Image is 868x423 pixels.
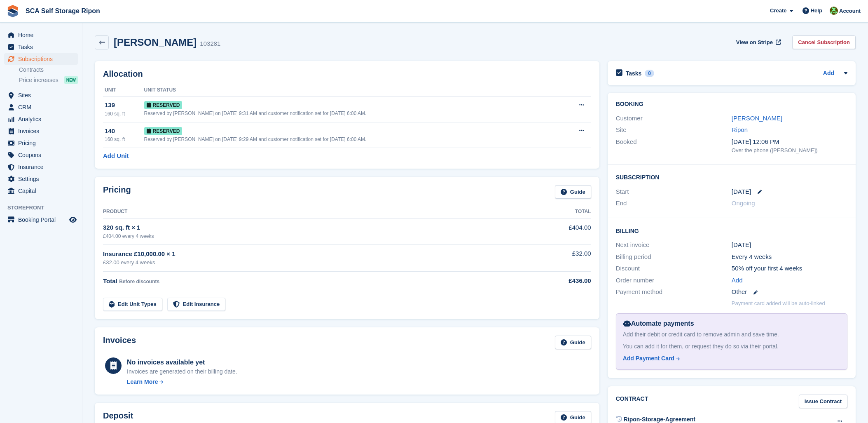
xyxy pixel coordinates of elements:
[144,101,182,109] span: Reserved
[119,279,159,284] span: Before discounts
[732,137,847,147] div: [DATE] 12:06 PM
[623,342,840,351] div: You can add it for them, or request they do so via their portal.
[103,249,516,259] div: Insurance £10,000.00 × 1
[18,137,68,149] span: Pricing
[516,205,591,219] th: Total
[623,319,840,329] div: Automate payments
[144,84,559,97] th: Unit Status
[616,199,732,208] div: End
[103,336,136,349] h2: Invoices
[4,185,78,197] a: menu
[732,240,847,250] div: [DATE]
[516,276,591,286] div: £436.00
[4,137,78,149] a: menu
[18,149,68,161] span: Coupons
[127,357,237,367] div: No invoices available yet
[4,89,78,101] a: menu
[645,70,654,77] div: 0
[4,53,78,65] a: menu
[7,204,82,212] span: Storefront
[733,35,783,49] a: View on Stripe
[103,84,144,97] th: Unit
[4,29,78,41] a: menu
[732,264,847,273] div: 50% off your first 4 weeks
[616,287,732,297] div: Payment method
[516,244,591,271] td: £32.00
[616,264,732,273] div: Discount
[103,277,117,284] span: Total
[144,127,182,135] span: Reserved
[18,29,68,41] span: Home
[830,7,838,15] img: Kelly Neesham
[623,354,674,363] div: Add Payment Card
[616,226,847,235] h2: Billing
[144,136,559,143] div: Reserved by [PERSON_NAME] on [DATE] 9:29 AM and customer notification set for [DATE] 6:00 AM.
[103,298,162,311] a: Edit Unit Types
[732,126,748,133] a: Ripon
[811,7,822,15] span: Help
[616,101,847,108] h2: Booking
[105,110,144,117] div: 160 sq. ft
[18,185,68,197] span: Capital
[68,215,78,225] a: Preview store
[144,110,559,117] div: Reserved by [PERSON_NAME] on [DATE] 9:31 AM and customer notification set for [DATE] 6:00 AM.
[18,214,68,226] span: Booking Portal
[7,5,19,17] img: stora-icon-8386f47178a22dfd0bd8f6a31ec36ba5ce8667c1dd55bd0f319d3a0aa187defe.svg
[18,101,68,113] span: CRM
[18,125,68,137] span: Invoices
[4,125,78,137] a: menu
[19,75,78,85] a: Price increases NEW
[103,258,516,267] div: £32.00 every 4 weeks
[823,69,834,78] a: Add
[770,7,786,15] span: Create
[103,69,591,79] h2: Allocation
[19,76,58,84] span: Price increases
[105,136,144,143] div: 160 sq. ft
[114,37,197,48] h2: [PERSON_NAME]
[18,161,68,173] span: Insurance
[732,252,847,262] div: Every 4 weeks
[732,299,825,308] p: Payment card added will be auto-linked
[623,330,840,339] div: Add their debit or credit card to remove admin and save time.
[616,276,732,285] div: Order number
[616,252,732,262] div: Billing period
[732,200,755,207] span: Ongoing
[18,41,68,53] span: Tasks
[4,149,78,161] a: menu
[127,378,158,386] div: Learn More
[103,205,516,219] th: Product
[732,276,743,285] a: Add
[18,173,68,185] span: Settings
[799,395,847,408] a: Issue Contract
[103,233,516,240] div: £404.00 every 4 weeks
[167,298,226,311] a: Edit Insurance
[732,146,847,155] div: Over the phone ([PERSON_NAME])
[105,127,144,136] div: 140
[555,336,591,349] a: Guide
[4,101,78,113] a: menu
[616,395,648,408] h2: Contract
[18,53,68,65] span: Subscriptions
[732,115,782,122] a: [PERSON_NAME]
[4,214,78,226] a: menu
[732,287,847,297] div: Other
[736,38,773,47] span: View on Stripe
[616,187,732,197] div: Start
[626,70,642,77] h2: Tasks
[127,378,237,386] a: Learn More
[516,219,591,244] td: £404.00
[105,101,144,110] div: 139
[4,41,78,53] a: menu
[103,223,516,233] div: 320 sq. ft × 1
[127,367,237,376] div: Invoices are generated on their billing date.
[616,125,732,135] div: Site
[19,66,78,74] a: Contracts
[18,113,68,125] span: Analytics
[200,39,220,49] div: 103281
[4,173,78,185] a: menu
[616,114,732,123] div: Customer
[616,173,847,181] h2: Subscription
[732,187,751,197] time: 2025-09-12 23:00:00 UTC
[64,76,78,84] div: NEW
[103,185,131,199] h2: Pricing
